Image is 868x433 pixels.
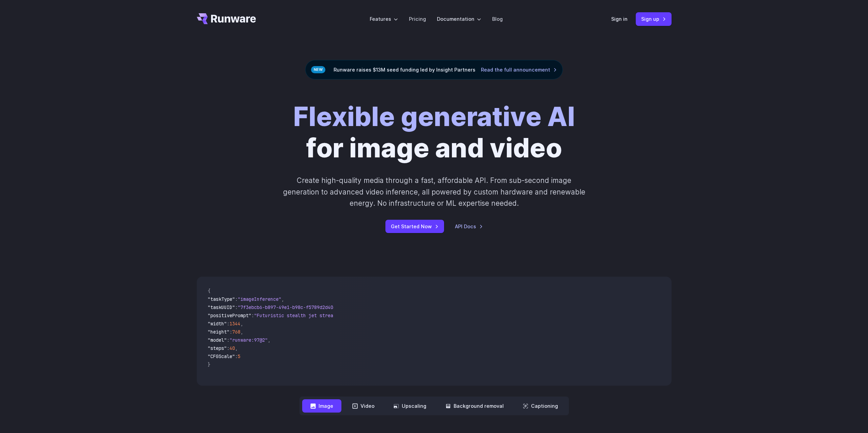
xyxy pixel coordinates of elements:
span: "steps" [208,345,227,351]
a: API Docs [455,222,483,230]
span: 40 [230,345,235,351]
span: "height" [208,329,230,335]
span: "CFGScale" [208,353,235,359]
span: , [240,321,243,327]
a: Sign in [611,15,628,23]
span: : [235,353,238,359]
span: : [251,312,254,319]
a: Go to / [197,13,256,24]
button: Upscaling [385,399,435,413]
button: Image [302,399,341,413]
span: "positivePrompt" [208,312,251,319]
a: Get Started Now [385,220,444,233]
p: Create high-quality media through a fast, affordable API. From sub-second image generation to adv... [282,175,586,209]
a: Pricing [409,15,426,23]
span: , [240,329,243,335]
a: Read the full announcement [481,66,557,74]
span: : [227,321,230,327]
span: "width" [208,321,227,327]
span: "taskUUID" [208,304,235,310]
span: "imageInference" [238,296,281,302]
span: : [227,337,230,343]
button: Background removal [437,399,512,413]
span: , [281,296,284,302]
a: Sign up [636,12,672,26]
span: , [235,345,238,351]
div: Runware raises $13M seed funding led by Insight Partners [305,60,563,79]
label: Documentation [437,15,481,23]
span: "model" [208,337,227,343]
span: 5 [238,353,240,359]
label: Features [370,15,398,23]
span: 768 [232,329,240,335]
a: Blog [492,15,503,23]
button: Captioning [515,399,566,413]
span: : [230,329,232,335]
span: : [235,304,238,310]
button: Video [344,399,383,413]
span: } [208,361,210,368]
span: "taskType" [208,296,235,302]
span: "runware:97@2" [230,337,268,343]
strong: Flexible generative AI [293,101,575,133]
span: , [268,337,270,343]
span: : [227,345,230,351]
span: : [235,296,238,302]
span: { [208,288,210,294]
span: "7f3ebcb6-b897-49e1-b98c-f5789d2d40d7" [238,304,341,310]
h1: for image and video [293,101,575,164]
span: "Futuristic stealth jet streaking through a neon-lit cityscape with glowing purple exhaust" [254,312,502,319]
span: 1344 [230,321,240,327]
